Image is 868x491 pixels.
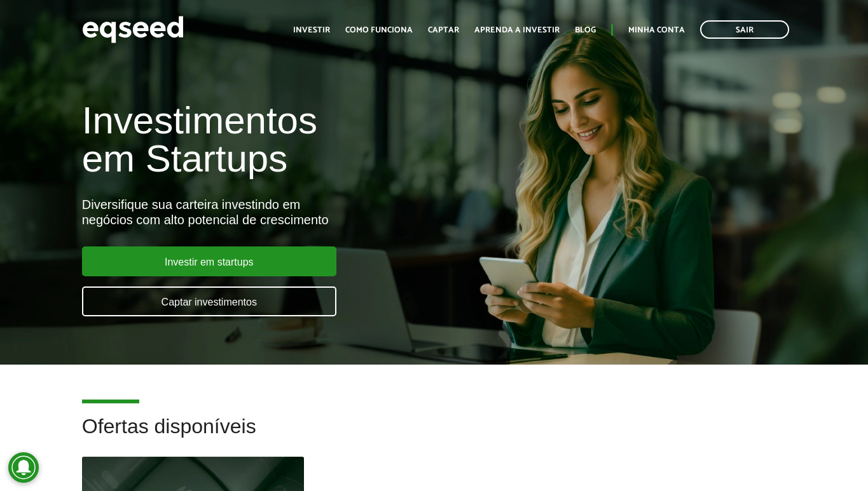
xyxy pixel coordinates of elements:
div: Diversifique sua carteira investindo em negócios com alto potencial de crescimento [82,197,497,227]
a: Sair [700,20,789,39]
h2: Ofertas disponíveis [82,415,787,457]
a: Investir em startups [82,246,336,276]
h1: Investimentos em Startups [82,102,497,178]
img: EqSeed [82,13,184,46]
a: Aprenda a investir [474,26,560,34]
a: Blog [575,26,596,34]
a: Como funciona [345,26,413,34]
a: Minha conta [628,26,685,34]
a: Captar investimentos [82,286,336,316]
a: Captar [428,26,459,34]
a: Investir [293,26,330,34]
